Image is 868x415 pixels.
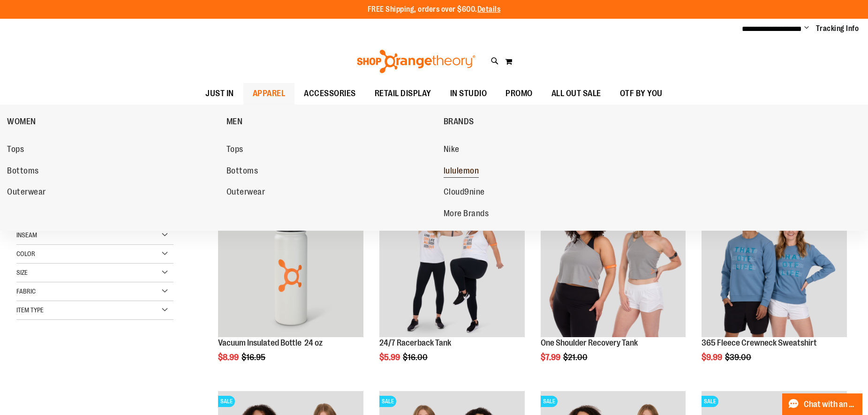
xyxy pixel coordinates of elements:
[804,400,857,409] span: Chat with an Expert
[218,396,235,407] span: SALE
[375,187,529,386] div: product
[218,338,323,347] a: Vacuum Insulated Bottle 24 oz
[205,83,234,104] span: JUST IN
[816,23,859,34] a: Tracking Info
[541,192,686,339] a: Main view of One Shoulder Recovery TankSALE
[375,83,431,104] span: RETAIL DISPLAY
[450,83,487,104] span: IN STUDIO
[253,83,286,104] span: APPAREL
[379,353,401,362] span: $5.99
[355,50,477,73] img: Shop Orangetheory
[379,192,525,337] img: 24/7 Racerback Tank
[379,396,396,407] span: SALE
[541,353,562,362] span: $7.99
[444,187,485,199] span: Cloud9nine
[16,269,28,276] span: Size
[444,166,479,178] span: lululemon
[563,353,589,362] span: $21.00
[7,117,36,128] span: WOMEN
[226,144,243,156] span: Tops
[226,166,258,178] span: Bottoms
[226,187,265,199] span: Outerwear
[7,166,39,178] span: Bottoms
[226,117,243,128] span: MEN
[218,353,240,362] span: $8.99
[804,24,809,33] button: Account menu
[541,396,558,407] span: SALE
[536,187,691,386] div: product
[697,187,852,386] div: product
[7,144,24,156] span: Tops
[213,187,368,386] div: product
[477,5,501,14] a: Details
[379,192,525,339] a: 24/7 Racerback TankSALE
[702,353,724,362] span: $9.99
[702,192,847,339] a: 365 Fleece Crewneck SweatshirtSALE
[541,338,638,347] a: One Shoulder Recovery Tank
[551,83,601,104] span: ALL OUT SALE
[702,396,718,407] span: SALE
[218,192,363,339] a: Vacuum Insulated Bottle 24 ozSALE
[444,144,460,156] span: Nike
[16,287,36,295] span: Fabric
[444,117,474,128] span: BRANDS
[368,4,501,15] p: FREE Shipping, orders over $600.
[218,192,363,337] img: Vacuum Insulated Bottle 24 oz
[379,338,451,347] a: 24/7 Racerback Tank
[541,192,686,337] img: Main view of One Shoulder Recovery Tank
[304,83,356,104] span: ACCESSORIES
[702,338,817,347] a: 365 Fleece Crewneck Sweatshirt
[782,393,863,415] button: Chat with an Expert
[242,353,267,362] span: $16.95
[403,353,429,362] span: $16.00
[16,250,35,257] span: Color
[7,187,46,199] span: Outerwear
[444,209,489,220] span: More Brands
[702,192,847,337] img: 365 Fleece Crewneck Sweatshirt
[16,306,44,314] span: Item Type
[506,83,533,104] span: PROMO
[16,231,37,239] span: Inseam
[620,83,663,104] span: OTF BY YOU
[725,353,753,362] span: $39.00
